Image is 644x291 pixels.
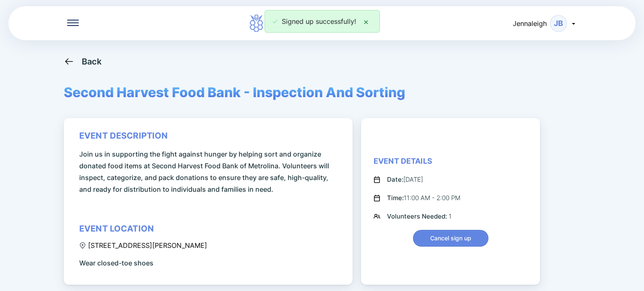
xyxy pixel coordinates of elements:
span: Volunteers Needed: [387,212,449,220]
div: event description [79,131,168,141]
div: [DATE] [387,175,423,185]
span: Join us in supporting the fight against hunger by helping sort and organize donated food items at... [79,148,340,195]
div: 1 [387,211,452,221]
span: Cancel sign up [430,234,471,242]
button: Cancel sign up [413,230,488,247]
div: event location [79,224,154,234]
span: Wear closed-toe shoes [79,257,153,269]
div: Event Details [374,156,432,166]
div: [STREET_ADDRESS][PERSON_NAME] [79,241,207,250]
div: 11:00 AM - 2:00 PM [387,193,460,203]
span: Signed up successfully! [282,17,356,26]
span: Second Harvest Food Bank - Inspection And Sorting [64,84,405,100]
span: Date: [387,175,403,183]
span: Time: [387,194,404,202]
div: Back [82,57,102,67]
